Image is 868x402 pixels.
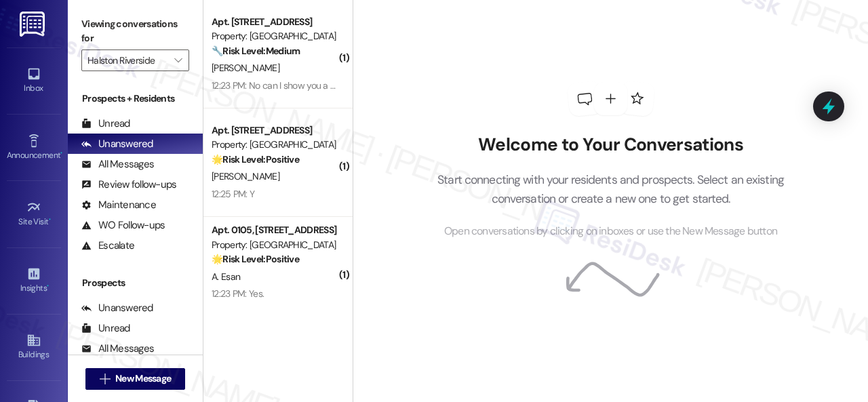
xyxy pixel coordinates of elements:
a: Buildings [7,329,61,365]
strong: 🔧 Risk Level: Medium [212,45,300,57]
img: ResiDesk Logo [20,12,47,37]
h2: Welcome to Your Conversations [417,134,805,156]
input: All communities [87,49,167,71]
div: Escalate [81,239,134,253]
div: Apt. 0105, [STREET_ADDRESS] [212,223,337,237]
a: Inbox [7,62,61,99]
strong: 🌟 Risk Level: Positive [212,253,299,265]
i:  [174,55,182,66]
div: Unread [81,117,130,131]
span: • [60,148,62,158]
span: [PERSON_NAME] [212,62,279,74]
div: All Messages [81,342,154,356]
div: Property: [GEOGRAPHIC_DATA] [212,138,337,152]
span: A. Esan [212,270,240,283]
div: Property: [GEOGRAPHIC_DATA] [212,29,337,43]
div: All Messages [81,157,154,172]
div: 12:23 PM: No can I show you a picture ? Everything was done except for one thing. [212,79,532,92]
strong: 🌟 Risk Level: Positive [212,153,299,165]
div: 12:23 PM: Yes. [212,287,264,300]
label: Viewing conversations for [81,14,189,49]
a: Insights • [7,262,61,299]
span: Open conversations by clicking on inboxes or use the New Message button [444,223,777,240]
div: Unanswered [81,137,153,151]
div: Property: [GEOGRAPHIC_DATA] [212,238,337,252]
div: Review follow-ups [81,178,176,192]
div: Unanswered [81,301,153,315]
span: • [49,215,51,224]
button: New Message [85,368,186,390]
a: Site Visit • [7,196,61,233]
div: 12:25 PM: Y [212,188,254,200]
span: • [47,281,49,291]
span: New Message [115,371,171,386]
span: [PERSON_NAME] [212,170,279,182]
p: Start connecting with your residents and prospects. Select an existing conversation or create a n... [417,170,805,209]
div: Unread [81,321,130,336]
div: Apt. [STREET_ADDRESS] [212,15,337,29]
div: Prospects [68,276,203,290]
div: Maintenance [81,198,156,212]
div: Archived on [DATE] [210,302,338,319]
div: Prospects + Residents [68,92,203,106]
div: Apt. [STREET_ADDRESS] [212,123,337,138]
div: WO Follow-ups [81,218,165,233]
i:  [100,374,110,384]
